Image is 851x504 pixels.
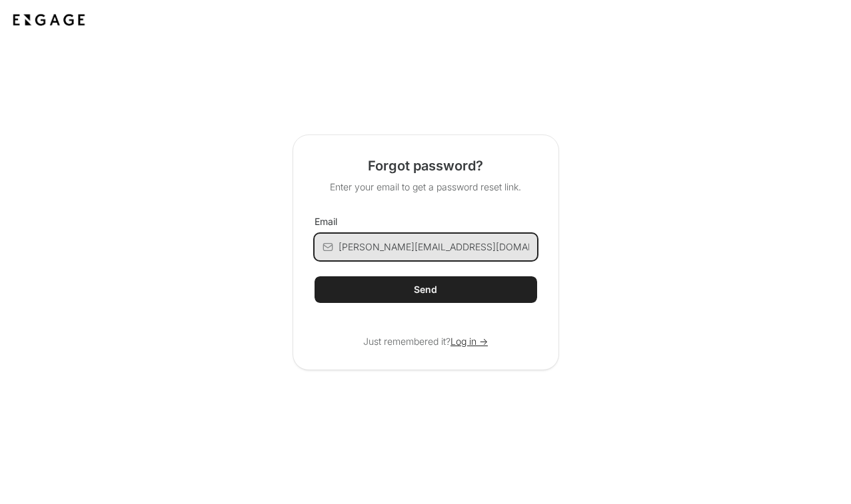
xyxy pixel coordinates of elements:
div: Send [414,283,437,296]
h2: Forgot password? [368,156,483,175]
p: Enter your email to get a password reset link. [330,180,521,194]
label: Email [315,215,337,228]
a: Log in -> [450,335,488,348]
button: Send [315,276,537,303]
input: Enter your email [339,234,537,260]
img: Application logo [11,11,87,29]
p: Just remembered it? [315,335,537,348]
